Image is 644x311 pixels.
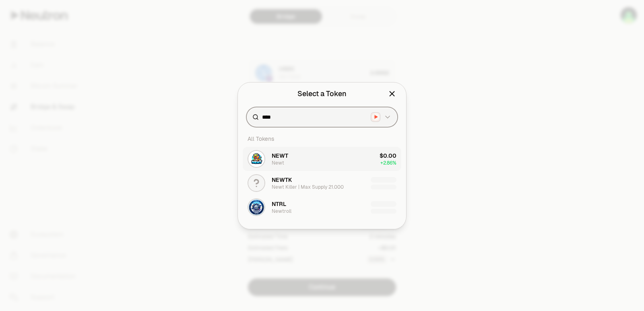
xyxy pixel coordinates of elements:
span: NTRL [272,200,286,208]
img: NTRL Logo [248,199,264,215]
button: NTRL LogoNTRLNewtroll [243,195,401,219]
img: NEWT Logo [248,151,264,167]
div: Newtroll [272,208,291,214]
div: Select a Token [297,88,347,99]
span: + 2.86% [380,160,396,166]
span: NEWT [272,152,288,160]
div: $0.00 [380,152,396,160]
button: Neutron LogoNeutron Logo [371,112,392,122]
button: NEWT LogoNEWTNewt$0.00+2.86% [243,147,401,171]
span: NEWTK [272,176,292,184]
div: Newt [272,160,284,166]
button: Close [388,88,396,99]
img: Neutron Logo [372,113,380,121]
div: All Tokens [243,131,401,147]
div: Newt Killer | Max Supply 21.000 [272,184,344,190]
button: NEWTK LogoNEWTKNewt Killer | Max Supply 21.000 [243,171,401,195]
